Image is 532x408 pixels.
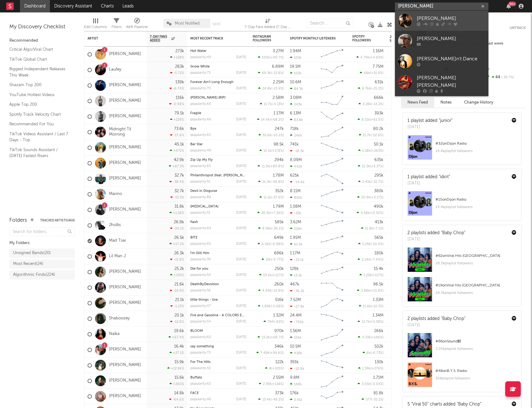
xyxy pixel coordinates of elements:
[190,329,203,333] a: BLOOM
[371,72,382,75] span: +31.9 %
[290,71,302,75] div: 103k
[262,165,269,168] span: 11.3k
[374,158,383,162] div: 635k
[190,96,246,100] div: Dale Dickens (RIP)
[9,91,69,98] a: YouTube Hottest Videos
[236,211,246,215] div: [DATE]
[260,102,284,106] div: ( )
[258,55,284,59] div: ( )
[9,101,69,108] a: Apple Top 200
[372,87,382,90] span: -25.3 %
[175,21,200,25] span: Most Notified
[174,189,184,193] div: 32.7k
[510,25,526,31] button: Untrack
[273,111,284,115] div: 1.17M
[9,66,69,78] a: Biggest Independent Releases This Week
[371,118,382,122] span: +61.5 %
[126,23,148,31] div: A&R Pipeline
[374,189,383,193] div: 380k
[190,37,237,40] div: Most Recent Track
[403,333,521,362] a: #66onSound鮮3.25kplaylist followers
[245,16,291,34] div: 7-Day Fans Added (7-Day Fans Added)
[259,133,284,137] div: ( )
[9,23,75,31] div: My Discovery Checklist
[290,174,299,178] div: 625k
[395,31,488,51] a: [PERSON_NAME]
[508,2,516,6] div: 99 +
[360,56,369,59] span: 4.79k
[290,211,301,215] div: -33k
[270,165,283,168] span: +80.8 %
[363,134,371,137] span: 11.7k
[263,134,271,137] span: 32.6k
[190,112,246,115] div: Fragile
[190,205,218,208] a: [MEDICAL_DATA]
[273,49,284,53] div: 3.27M
[318,155,346,171] svg: Chart title
[435,345,516,353] div: 3.25k playlist followers
[364,72,370,75] span: 68k
[190,143,246,146] div: Bar Star
[374,96,383,100] div: 666k
[109,192,122,197] a: Marino
[417,15,485,22] div: [PERSON_NAME]
[417,74,485,89] div: [PERSON_NAME] [PERSON_NAME]
[374,142,383,146] div: 50.1k
[359,102,383,106] div: ( )
[358,180,383,184] div: ( )
[395,2,488,10] input: Search for artists
[375,80,383,84] div: 631k
[318,62,346,78] svg: Chart title
[362,165,370,168] span: 12.3k
[373,49,383,53] div: 1.16M
[362,149,371,153] span: 1.58k
[109,347,141,352] a: [PERSON_NAME]
[9,56,69,63] a: TikTok Global Chart
[190,211,210,215] div: popularity: 51
[358,164,383,168] div: ( )
[435,252,516,260] div: # 62 on Viral Hits [GEOGRAPHIC_DATA]
[190,81,246,84] div: Forever Ain't Long Enough
[190,102,211,106] div: popularity: 60
[150,35,170,42] span: 7-Day Fans Added
[190,96,226,100] a: [PERSON_NAME] (RIP)
[170,55,184,59] div: +128 %
[407,174,450,180] div: 1 playlist added
[395,11,488,31] a: [PERSON_NAME]
[109,145,141,150] a: [PERSON_NAME]
[236,149,246,152] div: [DATE]
[374,111,383,115] div: 393k
[403,135,521,165] a: #32onDijon Radio14.4kplaylist followers
[13,249,51,257] div: Unsigned Bands ( 20 )
[372,180,382,184] span: -32.7 %
[257,211,284,215] div: ( )
[109,394,141,399] a: [PERSON_NAME]
[257,118,284,122] div: ( )
[403,191,521,220] a: #15onDijon Radio14.4kplaylist followers
[9,270,75,280] a: Algorithmic Finds(224)
[236,133,246,137] div: [DATE]
[272,196,283,199] span: -37.6 %
[290,37,337,40] div: Spotify Monthly Listeners
[236,71,246,75] div: [DATE]
[273,174,284,178] div: 1.78M
[290,149,304,153] div: -18.3k
[109,254,126,259] a: Lil Man J
[264,149,271,153] span: 15.1k
[190,149,211,152] div: popularity: 49
[262,180,270,184] span: 21.2k
[360,71,383,75] div: ( )
[9,111,69,118] a: Spotify Track Velocity Chart
[274,158,284,162] div: 294k
[236,165,246,168] div: [DATE]
[112,23,121,31] div: Filters
[403,362,521,392] a: #48onB.Y.S. Radio358playlist followers
[290,96,302,100] div: 3.08M
[9,131,69,143] a: TikTok Videos Assistant / Last 7 Days - Top
[407,180,450,187] div: [DATE]
[109,316,130,321] a: Shaboozey
[190,196,211,199] div: popularity: 86
[9,146,69,159] a: TikTok Sounds Assistant / [DATE] Fastest Risers
[290,133,302,137] div: 246k
[190,65,246,68] div: Snow White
